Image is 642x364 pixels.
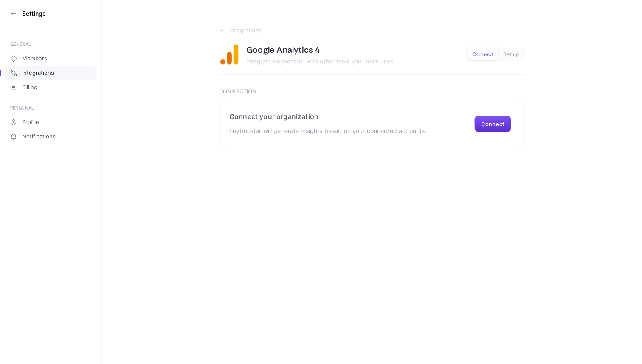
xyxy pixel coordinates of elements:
[22,10,46,17] h3: Settings
[5,81,97,94] a: Billing
[22,119,39,126] span: Profile
[22,133,56,140] span: Notifications
[22,84,37,91] span: Billing
[219,27,525,34] a: Integrations
[498,48,524,60] button: Set up
[246,44,321,55] h1: Google Analytics 4
[22,55,47,62] span: Members
[5,52,97,65] a: Members
[5,66,97,80] a: Integrations
[229,27,262,34] span: Integrations
[246,58,395,65] span: Integrate Heybooster with other tools your team uses.
[10,104,92,111] div: PERSONAL
[467,48,498,60] button: Connect
[10,41,92,48] div: GENERAL
[22,70,54,76] span: Integrations
[229,126,426,136] p: heybooster will generate insights based on your connected accounts.
[5,116,97,129] a: Profile
[503,51,519,58] span: Set up
[219,88,525,95] h3: Connection
[5,130,97,144] a: Notifications
[472,51,493,58] span: Connect
[474,116,511,133] button: Connect
[229,112,426,121] h2: Connect your organization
